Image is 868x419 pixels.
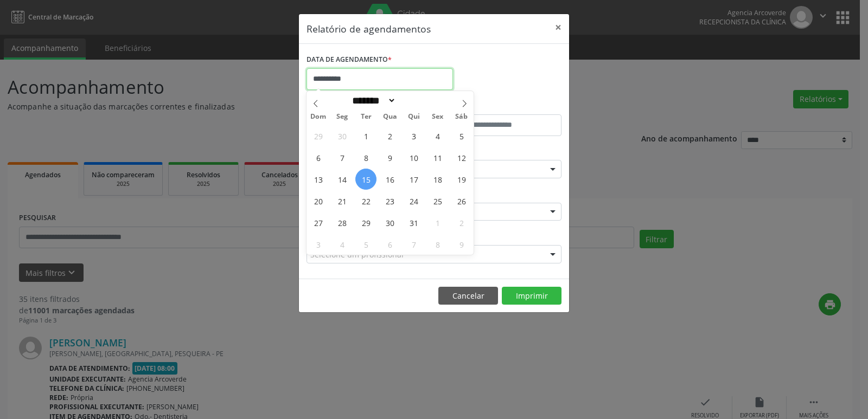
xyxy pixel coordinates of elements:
[402,113,426,120] span: Qui
[310,249,404,260] span: Selecione um profissional
[355,212,376,233] span: Julho 29, 2025
[379,147,400,168] span: Julho 9, 2025
[451,147,472,168] span: Julho 12, 2025
[308,147,329,168] span: Julho 6, 2025
[331,190,353,211] span: Julho 21, 2025
[307,22,431,36] h5: Relatório de agendamentos
[427,147,448,168] span: Julho 11, 2025
[427,190,448,211] span: Julho 25, 2025
[451,190,472,211] span: Julho 26, 2025
[378,113,402,120] span: Qua
[438,287,498,305] button: Cancelar
[355,234,376,255] span: Agosto 5, 2025
[308,212,329,233] span: Julho 27, 2025
[330,113,354,120] span: Seg
[403,125,424,146] span: Julho 3, 2025
[355,190,376,211] span: Julho 22, 2025
[379,234,400,255] span: Agosto 6, 2025
[331,147,353,168] span: Julho 7, 2025
[427,234,448,255] span: Agosto 8, 2025
[403,234,424,255] span: Agosto 7, 2025
[308,190,329,211] span: Julho 20, 2025
[379,169,400,190] span: Julho 16, 2025
[331,169,353,190] span: Julho 14, 2025
[451,169,472,190] span: Julho 19, 2025
[354,113,378,120] span: Ter
[437,98,561,114] label: ATÉ
[307,113,330,120] span: Dom
[379,212,400,233] span: Julho 30, 2025
[403,212,424,233] span: Julho 31, 2025
[355,125,376,146] span: Julho 1, 2025
[379,190,400,211] span: Julho 23, 2025
[355,169,376,190] span: Julho 15, 2025
[348,95,396,106] select: Month
[331,212,353,233] span: Julho 28, 2025
[379,125,400,146] span: Julho 2, 2025
[451,234,472,255] span: Agosto 9, 2025
[396,95,432,106] input: Year
[308,234,329,255] span: Agosto 3, 2025
[451,125,472,146] span: Julho 5, 2025
[331,125,353,146] span: Junho 30, 2025
[403,147,424,168] span: Julho 10, 2025
[450,113,474,120] span: Sáb
[427,212,448,233] span: Agosto 1, 2025
[427,125,448,146] span: Julho 4, 2025
[547,14,569,41] button: Close
[426,113,450,120] span: Sex
[403,190,424,211] span: Julho 24, 2025
[427,169,448,190] span: Julho 18, 2025
[502,287,561,305] button: Imprimir
[451,212,472,233] span: Agosto 2, 2025
[308,169,329,190] span: Julho 13, 2025
[355,147,376,168] span: Julho 8, 2025
[307,51,392,68] label: DATA DE AGENDAMENTO
[308,125,329,146] span: Junho 29, 2025
[403,169,424,190] span: Julho 17, 2025
[331,234,353,255] span: Agosto 4, 2025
